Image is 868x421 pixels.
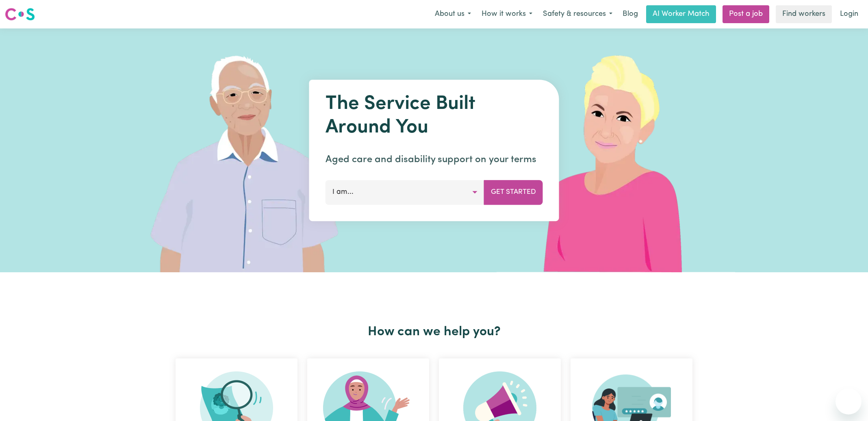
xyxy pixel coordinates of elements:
a: AI Worker Match [646,5,716,23]
button: Safety & resources [538,6,618,23]
img: Careseekers logo [5,7,35,22]
h1: The Service Built Around You [325,93,543,139]
iframe: Button to launch messaging window [835,388,861,414]
p: Aged care and disability support on your terms [325,152,543,167]
button: Get Started [484,180,543,204]
a: Find workers [776,5,832,23]
button: How it works [476,6,538,23]
a: Careseekers logo [5,5,35,24]
button: About us [430,6,476,23]
button: I am... [325,180,484,204]
a: Blog [618,5,643,23]
a: Post a job [723,5,769,23]
a: Login [835,5,863,23]
h2: How can we help you? [171,324,697,340]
